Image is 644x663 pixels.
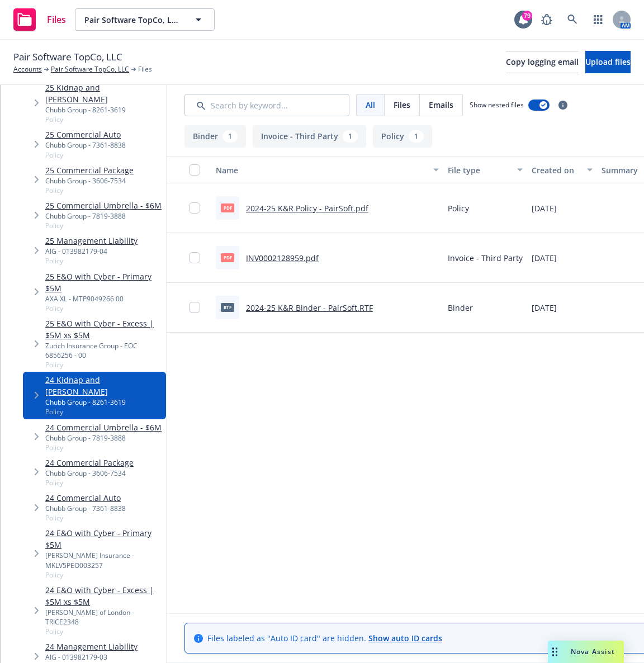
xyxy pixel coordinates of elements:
button: File type [443,157,527,183]
a: 25 Commercial Auto [45,129,126,140]
a: 24 E&O with Cyber - Excess | $5M xs $5M [45,584,162,608]
span: pdf [221,253,234,262]
span: Show nested files [470,100,524,110]
a: 2024-25 K&R Policy - PairSoft.pdf [246,203,368,214]
button: Invoice - Third Party [253,125,366,148]
div: 79 [522,11,532,21]
a: Show auto ID cards [368,633,442,643]
span: Pair Software TopCo, LLC [84,14,181,26]
a: 25 E&O with Cyber - Primary $5M [45,271,162,294]
a: 25 Management Liability [45,235,138,247]
span: Policy [45,256,138,266]
button: Upload files [585,51,631,73]
span: Copy logging email [506,56,579,67]
a: 25 Commercial Package [45,164,134,176]
a: Report a Bug [536,8,558,31]
div: AXA XL - MTP9049266 00 [45,294,162,304]
span: Policy [448,202,469,214]
input: Select all [189,164,200,176]
a: 25 Commercial Umbrella - $6M [45,200,162,211]
div: Chubb Group - 7819-3888 [45,211,162,221]
a: 24 Commercial Umbrella - $6M [45,422,162,433]
div: 1 [222,130,238,143]
input: Toggle Row Selected [189,202,200,214]
a: 24 Management Liability [45,641,138,652]
span: Invoice - Third Party [448,252,523,264]
span: Policy [45,186,134,195]
div: Created on [532,164,580,176]
button: Binder [184,125,246,148]
div: 1 [409,130,424,143]
a: INV0002128959.pdf [246,253,319,263]
span: Emails [429,99,453,111]
a: 24 Commercial Package [45,457,134,468]
span: Policy [45,513,126,523]
a: 24 Commercial Auto [45,492,126,504]
div: Chubb Group - 3606-7534 [45,468,134,478]
span: Files [47,15,66,24]
div: Name [216,164,427,176]
a: 25 Kidnap and [PERSON_NAME] [45,82,162,105]
span: Binder [448,302,473,314]
button: Name [211,157,443,183]
span: Files [138,64,152,74]
span: Policy [45,570,162,580]
a: 24 Kidnap and [PERSON_NAME] [45,374,162,397]
a: 24 E&O with Cyber - Primary $5M [45,527,162,551]
a: Search [561,8,584,31]
div: AIG - 013982179-03 [45,652,138,662]
span: All [366,99,375,111]
span: Upload files [585,56,631,67]
span: [DATE] [532,202,557,214]
span: pdf [221,203,234,212]
div: Drag to move [548,641,562,663]
div: Chubb Group - 7819-3888 [45,433,162,443]
button: Copy logging email [506,51,579,73]
div: Chubb Group - 7361-8838 [45,504,126,513]
span: [DATE] [532,252,557,264]
span: RTF [221,303,234,311]
a: Switch app [587,8,609,31]
div: File type [448,164,510,176]
span: Pair Software TopCo, LLC [13,50,122,64]
span: Policy [45,304,162,313]
a: Pair Software TopCo, LLC [51,64,129,74]
div: [PERSON_NAME] of London - TRICE2348 [45,608,162,627]
div: Chubb Group - 7361-8838 [45,140,126,150]
button: Policy [373,125,432,148]
div: Chubb Group - 3606-7534 [45,176,134,186]
span: Files [394,99,410,111]
span: [DATE] [532,302,557,314]
button: Pair Software TopCo, LLC [75,8,215,31]
a: Accounts [13,64,42,74]
input: Search by keyword... [184,94,349,116]
button: Created on [527,157,597,183]
span: Nova Assist [571,647,615,656]
input: Toggle Row Selected [189,252,200,263]
span: Policy [45,478,134,487]
span: Policy [45,443,162,452]
span: Policy [45,115,162,124]
span: Policy [45,627,162,636]
div: [PERSON_NAME] Insurance - MKLV5PEO003257 [45,551,162,570]
span: Files labeled as "Auto ID card" are hidden. [207,632,442,644]
div: 1 [343,130,358,143]
div: AIG - 013982179-04 [45,247,138,256]
a: Files [9,4,70,35]
input: Toggle Row Selected [189,302,200,313]
a: 25 E&O with Cyber - Excess | $5M xs $5M [45,318,162,341]
span: Policy [45,150,126,160]
div: Zurich Insurance Group - EOC 6856256 - 00 [45,341,162,360]
span: Policy [45,221,162,230]
a: 2024-25 K&R Binder - PairSoft.RTF [246,302,373,313]
div: Chubb Group - 8261-3619 [45,397,162,407]
div: Chubb Group - 8261-3619 [45,105,162,115]
button: Nova Assist [548,641,624,663]
span: Policy [45,360,162,370]
span: Policy [45,407,162,416]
